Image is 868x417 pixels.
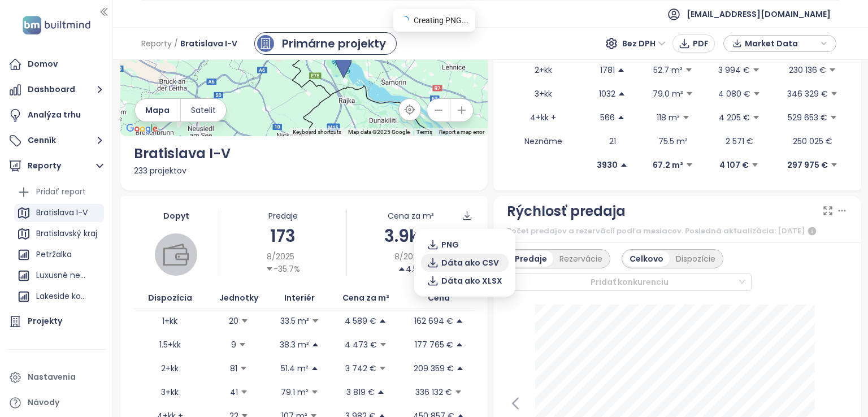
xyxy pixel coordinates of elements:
a: Návody [6,392,107,414]
button: Mapa [135,99,180,121]
div: Luxusné nehnuteľnosti [14,267,104,285]
div: Domov [28,57,58,71]
p: 162 694 € [414,315,453,327]
div: Petržalka [36,247,72,262]
div: Projekty [28,314,62,328]
div: 233 projektov [134,164,475,177]
p: 3930 [597,159,618,171]
a: Domov [6,53,107,76]
p: 529 653 € [788,111,827,124]
div: Predaje [509,251,553,267]
p: 38.3 m² [280,338,309,351]
span: Reporty [141,33,172,54]
img: logo [19,14,94,37]
span: caret-down [828,66,836,74]
div: Primárne projekty [282,35,386,52]
p: 41 [230,386,238,398]
span: caret-down [379,364,387,372]
a: Projekty [6,310,107,333]
div: button [730,35,830,52]
span: Map data ©2025 Google [348,129,410,135]
div: Bratislava I-V [134,143,475,164]
div: Bratislavský kraj [14,225,104,243]
p: 3 994 € [718,64,750,76]
span: caret-down [830,90,838,98]
span: Market Data [745,35,818,52]
div: Bratislava I-V [14,204,104,222]
span: Satelit [191,104,216,116]
td: 3+kk [507,82,580,106]
div: 4.5% [398,263,424,275]
p: 230 136 € [789,64,826,76]
span: Creating PNG... [414,16,468,25]
span: caret-down [379,341,387,349]
p: 4 107 € [719,159,749,171]
div: Petržalka [14,246,104,264]
div: Dispozície [670,251,722,267]
td: Neznáme [507,129,580,153]
p: 566 [600,111,615,124]
span: caret-down [682,114,690,121]
p: 51.4 m² [281,362,309,375]
div: 3.9k € [347,223,474,249]
span: caret-up [311,364,319,372]
div: Cena za m² [388,210,434,222]
div: -35.7% [266,263,300,275]
img: wallet [163,242,189,267]
a: Nastavenia [6,366,107,389]
span: loading [398,14,411,27]
p: 2 571 € [726,135,753,147]
td: 2+kk [134,357,206,380]
span: Bez DPH [622,35,666,52]
p: 209 359 € [414,362,454,375]
span: caret-down [685,66,693,74]
div: Lakeside konkurencia [14,288,104,306]
p: 3 742 € [345,362,376,375]
span: caret-down [241,317,249,325]
td: 1+kk [134,309,206,333]
div: Celkovo [623,251,670,267]
div: Predaje [219,210,346,222]
td: 2+kk [507,58,580,82]
span: caret-down [266,265,274,273]
div: Rýchlosť predaja [507,201,626,222]
p: 9 [231,338,236,351]
span: 8/2025 [267,250,294,263]
p: 20 [229,315,238,327]
th: Interiér [272,287,327,309]
span: caret-down [685,161,693,169]
div: Pridať report [14,183,104,201]
span: caret-down [311,388,319,396]
span: caret-up [377,388,385,396]
span: caret-up [455,317,463,325]
span: Dáta ako CSV [441,257,499,269]
span: Dáta ako XLSX [441,275,502,287]
p: 67.2 m² [653,159,683,171]
p: 4 589 € [345,315,376,327]
p: 1032 [599,88,615,100]
td: 4+kk + [507,106,580,129]
button: Keyboard shortcuts [293,128,341,136]
span: caret-down [238,341,246,349]
span: caret-up [379,317,387,325]
p: 4 080 € [718,88,750,100]
span: caret-up [617,66,625,74]
p: 3 819 € [346,386,375,398]
span: caret-up [620,161,628,169]
span: caret-down [685,90,693,98]
button: Dashboard [6,79,107,101]
p: 75.5 m² [658,135,688,147]
button: PDF [672,34,715,53]
p: 177 765 € [415,338,453,351]
p: 81 [230,362,237,375]
button: Reporty [6,155,107,177]
span: PNG [441,238,459,251]
p: 118 m² [657,111,680,124]
span: caret-up [455,341,463,349]
td: 1.5+kk [134,333,206,357]
div: Bratislava I-V [36,206,88,220]
p: 79.1 m² [281,386,309,398]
